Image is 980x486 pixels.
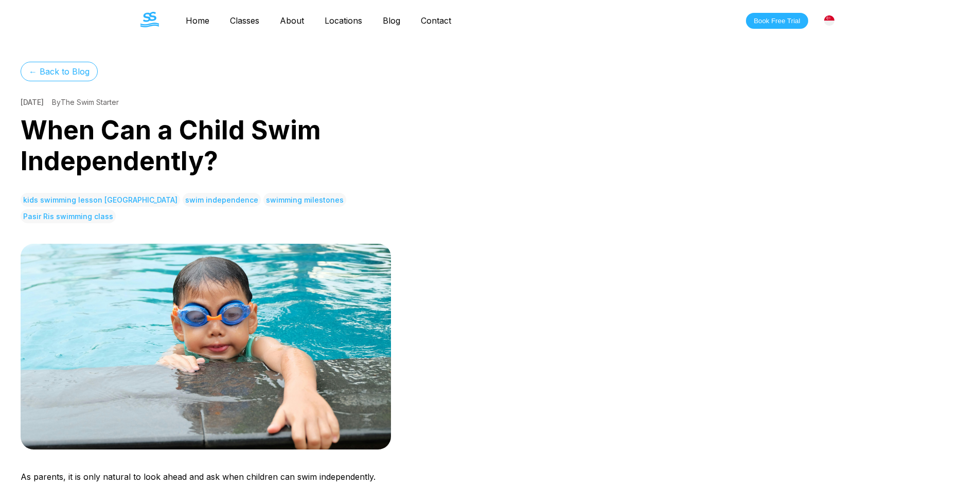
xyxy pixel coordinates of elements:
a: Blog [372,15,411,26]
img: When Can a Child Swim Independently? [21,244,391,449]
a: Home [175,15,220,26]
h1: When Can a Child Swim Independently? [21,115,391,176]
button: Book Free Trial [746,13,808,29]
a: Locations [314,15,372,26]
div: [GEOGRAPHIC_DATA] [818,10,840,31]
a: About [270,15,314,26]
a: Classes [220,15,270,26]
span: [DATE] [21,98,44,106]
img: The Swim Starter Logo [140,12,159,27]
span: swim independence [183,193,261,207]
span: Pasir Ris swimming class [21,209,116,223]
a: Contact [411,15,461,26]
span: By The Swim Starter [52,98,119,106]
span: kids swimming lesson [GEOGRAPHIC_DATA] [21,193,180,207]
span: swimming milestones [263,193,346,207]
img: Singapore [824,15,834,26]
a: ← Back to Blog [21,62,98,81]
